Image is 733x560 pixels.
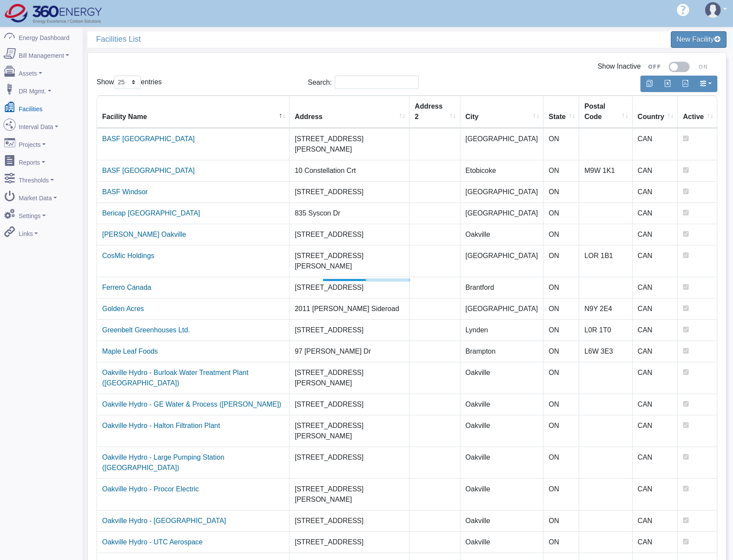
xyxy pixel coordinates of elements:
[460,181,544,202] td: [GEOGRAPHIC_DATA]
[290,277,410,298] td: [STREET_ADDRESS]
[705,2,721,18] img: user-3.svg
[633,224,678,245] td: CAN
[460,447,544,478] td: Oakville
[543,128,579,160] td: ON
[102,188,148,196] a: BASF Windsor
[633,298,678,319] td: CAN
[460,394,544,415] td: Oakville
[290,531,410,553] td: [STREET_ADDRESS]
[579,96,632,128] th: Postal Code : activate to sort column ascending
[102,231,186,238] a: [PERSON_NAME] Oakville
[633,447,678,478] td: CAN
[543,510,579,531] td: ON
[460,277,544,298] td: Brantford
[633,181,678,202] td: CAN
[671,31,726,48] a: New Facility
[460,341,544,362] td: Brampton
[102,209,200,217] a: Bericap [GEOGRAPHIC_DATA]
[633,245,678,277] td: CAN
[543,319,579,341] td: ON
[290,447,410,478] td: [STREET_ADDRESS]
[290,415,410,447] td: [STREET_ADDRESS][PERSON_NAME]
[290,202,410,224] td: 835 Syscon Dr
[460,415,544,447] td: Oakville
[640,76,659,92] button: Copy to clipboard
[633,277,678,298] td: CAN
[460,298,544,319] td: [GEOGRAPHIC_DATA]
[460,531,544,553] td: Oakville
[102,485,199,493] a: Oakville Hydro - Procor Electric
[633,319,678,341] td: CAN
[543,96,579,128] th: State : activate to sort column ascending
[633,160,678,181] td: CAN
[290,510,410,531] td: [STREET_ADDRESS]
[633,531,678,553] td: CAN
[290,181,410,202] td: [STREET_ADDRESS]
[633,415,678,447] td: CAN
[97,61,717,72] div: Show Inactive
[633,510,678,531] td: CAN
[543,181,579,202] td: ON
[579,298,632,319] td: N9Y 2E4
[114,76,141,89] select: Showentries
[543,531,579,553] td: ON
[102,369,248,387] a: Oakville Hydro - Burloak Water Treatment Plant ([GEOGRAPHIC_DATA])
[97,76,162,89] label: Show entries
[460,362,544,394] td: Oakville
[290,478,410,510] td: [STREET_ADDRESS][PERSON_NAME]
[579,341,632,362] td: L6W 3E3
[97,96,290,128] th: Facility Name : activate to sort column descending
[96,31,411,47] span: Facilities List
[579,160,632,181] td: M9W 1K1
[460,319,544,341] td: Lynden
[290,160,410,181] td: 10 Constellation Crt
[290,362,410,394] td: [STREET_ADDRESS][PERSON_NAME]
[543,447,579,478] td: ON
[676,76,694,92] button: Generate PDF
[102,284,151,291] a: Ferrero Canada
[579,319,632,341] td: L0R 1T0
[102,454,224,471] a: Oakville Hydro - Large Pumping Station ([GEOGRAPHIC_DATA])
[460,202,544,224] td: [GEOGRAPHIC_DATA]
[335,76,419,89] input: Search:
[460,128,544,160] td: [GEOGRAPHIC_DATA]
[290,245,410,277] td: [STREET_ADDRESS][PERSON_NAME]
[410,96,460,128] th: Address 2 : activate to sort column ascending
[633,96,678,128] th: Country : activate to sort column ascending
[543,245,579,277] td: ON
[543,415,579,447] td: ON
[633,394,678,415] td: CAN
[633,478,678,510] td: CAN
[543,202,579,224] td: ON
[678,96,717,128] th: Active : activate to sort column ascending
[543,160,579,181] td: ON
[102,252,154,259] a: CosMic Holdings
[308,76,419,89] label: Search:
[460,245,544,277] td: [GEOGRAPHIC_DATA]
[694,76,717,92] button: Show/Hide Columns
[460,478,544,510] td: Oakville
[460,510,544,531] td: Oakville
[633,202,678,224] td: CAN
[543,277,579,298] td: ON
[633,128,678,160] td: CAN
[658,76,676,92] button: Export to Excel
[290,96,410,128] th: Address : activate to sort column ascending
[290,128,410,160] td: [STREET_ADDRESS][PERSON_NAME]
[290,394,410,415] td: [STREET_ADDRESS]
[102,167,195,174] a: BASF [GEOGRAPHIC_DATA]
[543,478,579,510] td: ON
[460,160,544,181] td: Etobicoke
[543,394,579,415] td: ON
[579,245,632,277] td: LOR 1B1
[460,96,544,128] th: City : activate to sort column ascending
[543,224,579,245] td: ON
[102,305,144,312] a: Golden Acres
[543,341,579,362] td: ON
[633,362,678,394] td: CAN
[543,298,579,319] td: ON
[290,298,410,319] td: 2011 [PERSON_NAME] Sideroad
[290,224,410,245] td: [STREET_ADDRESS]
[543,362,579,394] td: ON
[102,517,226,524] a: Oakville Hydro - [GEOGRAPHIC_DATA]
